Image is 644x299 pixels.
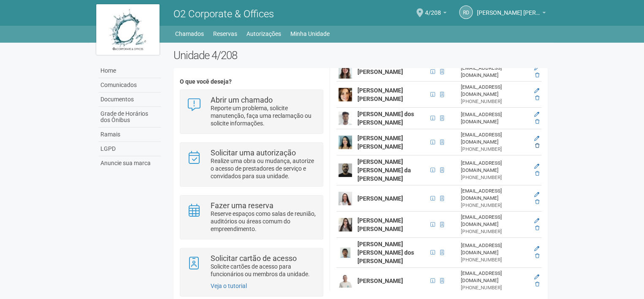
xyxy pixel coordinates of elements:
[460,131,529,146] div: [EMAIL_ADDRESS][DOMAIN_NAME]
[338,88,352,101] img: user.png
[338,65,352,79] img: user.png
[98,92,161,107] a: Documentos
[534,192,539,198] a: Editar membro
[98,64,161,78] a: Home
[534,274,539,280] a: Editar membro
[290,28,330,40] a: Minha Unidade
[460,270,529,284] div: [EMAIL_ADDRESS][DOMAIN_NAME]
[460,174,529,181] div: [PHONE_NUMBER]
[357,111,414,126] strong: [PERSON_NAME] dos [PERSON_NAME]
[211,201,273,210] strong: Fazer uma reserva
[460,214,529,228] div: [EMAIL_ADDRESS][DOMAIN_NAME]
[357,87,403,102] strong: [PERSON_NAME] [PERSON_NAME]
[534,65,539,71] a: Editar membro
[357,217,403,232] strong: [PERSON_NAME] [PERSON_NAME]
[98,156,161,170] a: Anuncie sua marca
[98,78,161,92] a: Comunicados
[211,263,317,278] p: Solicite cartões de acesso para funcionários ou membros da unidade.
[534,218,539,224] a: Editar membro
[187,149,316,180] a: Solicitar uma autorização Realize uma obra ou mudança, autorize o acesso de prestadores de serviç...
[338,274,352,288] img: user.png
[357,277,403,284] strong: [PERSON_NAME]
[187,255,316,278] a: Solicitar cartão de acesso Solicite cartões de acesso para funcionários ou membros da unidade.
[535,119,539,125] a: Excluir membro
[211,148,296,157] strong: Solicitar uma autorização
[535,199,539,205] a: Excluir membro
[535,143,539,149] a: Excluir membro
[534,246,539,252] a: Editar membro
[535,72,539,78] a: Excluir membro
[357,135,403,150] strong: [PERSON_NAME] [PERSON_NAME]
[98,142,161,156] a: LGPD
[535,253,539,259] a: Excluir membro
[338,111,352,125] img: user.png
[477,11,546,17] a: [PERSON_NAME] [PERSON_NAME]
[459,5,473,19] a: Rd
[460,242,529,256] div: [EMAIL_ADDRESS][DOMAIN_NAME]
[175,28,204,40] a: Chamados
[460,256,529,264] div: [PHONE_NUMBER]
[460,84,529,98] div: [EMAIL_ADDRESS][DOMAIN_NAME]
[425,11,446,17] a: 4/208
[187,202,316,233] a: Fazer uma reserva Reserve espaços como salas de reunião, auditórios ou áreas comum do empreendime...
[246,28,281,40] a: Autorizações
[173,8,274,20] span: O2 Corporate & Offices
[535,171,539,177] a: Excluir membro
[211,104,317,127] p: Reporte um problema, solicite manutenção, faça uma reclamação ou solicite informações.
[180,79,323,85] h4: O que você deseja?
[460,188,529,202] div: [EMAIL_ADDRESS][DOMAIN_NAME]
[357,241,414,264] strong: [PERSON_NAME] [PERSON_NAME] dos [PERSON_NAME]
[534,163,539,169] a: Editar membro
[535,281,539,287] a: Excluir membro
[534,88,539,94] a: Editar membro
[460,284,529,291] div: [PHONE_NUMBER]
[213,28,237,40] a: Reservas
[425,1,441,16] span: 4/208
[338,163,352,177] img: user.png
[534,111,539,117] a: Editar membro
[211,254,297,263] strong: Solicitar cartão de acesso
[338,218,352,231] img: user.png
[357,195,403,202] strong: [PERSON_NAME]
[357,68,403,75] strong: [PERSON_NAME]
[535,95,539,101] a: Excluir membro
[187,96,316,127] a: Abrir um chamado Reporte um problema, solicite manutenção, faça uma reclamação ou solicite inform...
[357,158,411,182] strong: [PERSON_NAME] [PERSON_NAME] da [PERSON_NAME]
[477,1,540,16] span: Ricardo da Rocha Marques Nunes
[460,202,529,209] div: [PHONE_NUMBER]
[96,4,160,55] img: logo.jpg
[211,157,317,180] p: Realize uma obra ou mudança, autorize o acesso de prestadores de serviço e convidados para sua un...
[535,225,539,231] a: Excluir membro
[338,246,352,259] img: user.png
[460,228,529,235] div: [PHONE_NUMBER]
[460,146,529,153] div: [PHONE_NUMBER]
[460,98,529,105] div: [PHONE_NUMBER]
[98,128,161,142] a: Ramais
[211,210,317,233] p: Reserve espaços como salas de reunião, auditórios ou áreas comum do empreendimento.
[211,283,247,289] a: Veja o tutorial
[173,49,548,62] h2: Unidade 4/208
[338,136,352,149] img: user.png
[98,107,161,128] a: Grade de Horários dos Ônibus
[211,95,273,104] strong: Abrir um chamado
[460,65,529,79] div: [EMAIL_ADDRESS][DOMAIN_NAME]
[338,192,352,205] img: user.png
[460,160,529,174] div: [EMAIL_ADDRESS][DOMAIN_NAME]
[460,111,529,125] div: [EMAIL_ADDRESS][DOMAIN_NAME]
[534,136,539,141] a: Editar membro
